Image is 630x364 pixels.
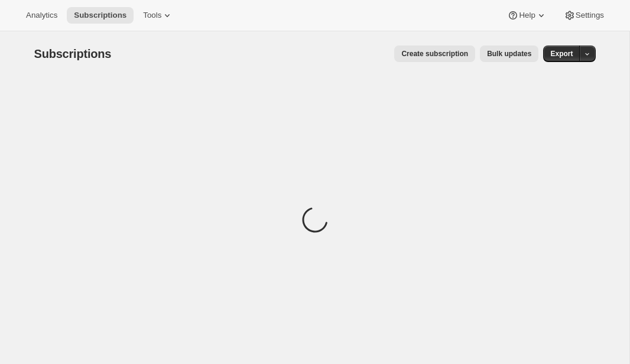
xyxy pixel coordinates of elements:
span: Subscriptions [74,11,126,20]
button: Settings [557,7,611,24]
span: Subscriptions [34,47,112,60]
span: Tools [143,11,161,20]
span: Create subscription [401,49,468,58]
button: Bulk updates [480,45,538,62]
span: Settings [576,11,604,20]
button: Tools [136,7,180,24]
span: Bulk updates [487,49,531,58]
span: Help [519,11,535,20]
button: Export [543,45,580,62]
button: Help [500,7,554,24]
button: Create subscription [394,45,475,62]
button: Analytics [19,7,64,24]
span: Export [550,49,573,58]
button: Subscriptions [67,7,134,24]
span: Analytics [26,11,57,20]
